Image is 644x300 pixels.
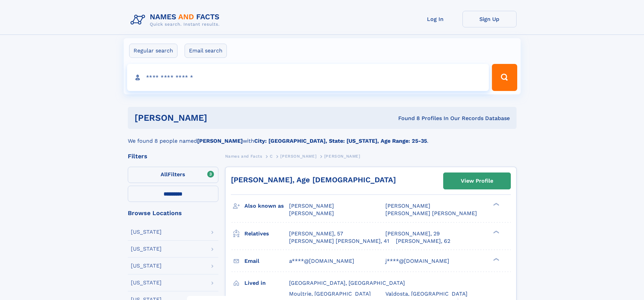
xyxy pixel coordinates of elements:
[129,44,177,58] label: Regular search
[444,173,510,189] a: View Profile
[127,64,489,91] input: search input
[244,228,289,239] h3: Relatives
[128,11,225,29] img: Logo Names and Facts
[131,263,162,269] div: [US_STATE]
[131,280,162,285] div: [US_STATE]
[385,230,440,237] a: [PERSON_NAME], 29
[231,176,396,184] a: [PERSON_NAME], Age [DEMOGRAPHIC_DATA]
[197,138,243,144] b: [PERSON_NAME]
[289,210,334,216] span: [PERSON_NAME]
[225,152,262,160] a: Names and Facts
[280,154,316,159] span: [PERSON_NAME]
[492,64,517,91] button: Search Button
[289,203,334,209] span: [PERSON_NAME]
[289,291,371,297] span: Moultrie, [GEOGRAPHIC_DATA]
[280,152,316,160] a: [PERSON_NAME]
[270,152,273,160] a: C
[254,138,427,144] b: City: [GEOGRAPHIC_DATA], State: [US_STATE], Age Range: 25-35
[128,167,218,183] label: Filters
[128,153,218,159] div: Filters
[303,115,510,122] div: Found 8 Profiles In Our Records Database
[128,210,218,216] div: Browse Locations
[492,230,500,234] div: ❯
[270,154,273,159] span: C
[131,229,162,235] div: [US_STATE]
[289,280,405,286] span: [GEOGRAPHIC_DATA], [GEOGRAPHIC_DATA]
[244,200,289,212] h3: Also known as
[492,202,500,207] div: ❯
[462,11,517,27] a: Sign Up
[135,114,303,122] h1: [PERSON_NAME]
[492,257,500,261] div: ❯
[289,230,343,237] a: [PERSON_NAME], 57
[289,237,389,245] a: [PERSON_NAME] [PERSON_NAME], 41
[324,154,360,159] span: [PERSON_NAME]
[461,173,493,189] div: View Profile
[244,255,289,267] h3: Email
[396,237,450,245] a: [PERSON_NAME], 62
[385,210,477,216] span: [PERSON_NAME] [PERSON_NAME]
[185,44,227,58] label: Email search
[161,171,168,178] span: All
[385,203,430,209] span: [PERSON_NAME]
[408,11,462,27] a: Log In
[385,291,468,297] span: Valdosta, [GEOGRAPHIC_DATA]
[128,129,517,145] div: We found 8 people named with .
[244,277,289,289] h3: Lived in
[131,246,162,252] div: [US_STATE]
